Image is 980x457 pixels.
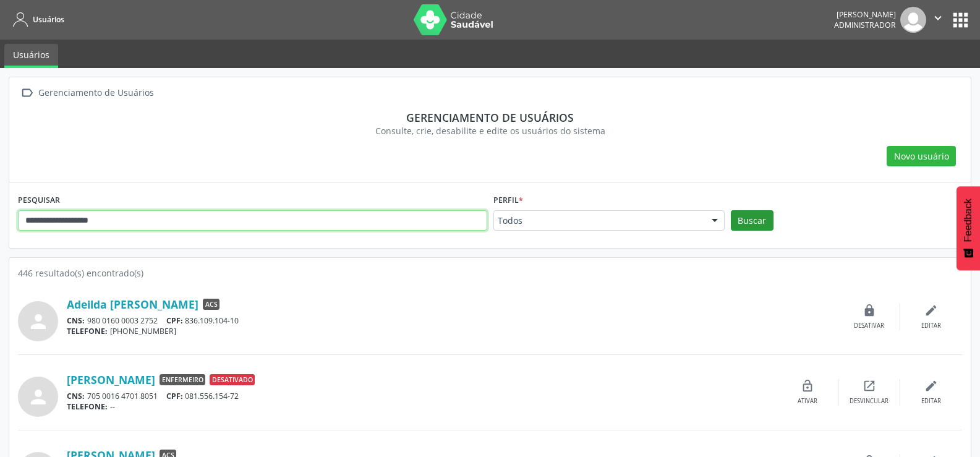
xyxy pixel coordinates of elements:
[27,386,49,408] i: person
[67,401,108,412] span: TELEFONE:
[493,191,523,210] label: Perfil
[33,14,64,25] span: Usuários
[67,326,108,336] span: TELEFONE:
[67,391,85,401] span: CNS:
[900,7,926,33] img: img
[67,391,777,401] div: 705 0016 4701 8051 081.556.154-72
[67,373,155,387] a: [PERSON_NAME]
[863,304,876,317] i: lock
[498,215,699,227] span: Todos
[18,191,60,210] label: PESQUISAR
[854,322,884,330] div: Desativar
[67,297,198,311] a: Adeilda [PERSON_NAME]
[67,326,838,336] div: [PHONE_NUMBER]
[67,315,85,326] span: CNS:
[27,124,953,137] div: Consulte, crie, desabilite e edite os usuários do sistema
[67,401,777,412] div: --
[798,397,817,406] div: Ativar
[926,7,950,33] button: 
[27,111,953,124] div: Gerenciamento de usuários
[931,11,945,25] i: 
[850,397,888,406] div: Desvincular
[731,210,773,231] button: Buscar
[801,379,814,393] i: lock_open
[210,374,255,385] span: Desativado
[67,315,838,326] div: 980 0160 0003 2752 836.109.104-10
[834,9,896,20] div: [PERSON_NAME]
[963,199,974,242] span: Feedback
[894,150,949,163] span: Novo usuário
[834,20,896,30] span: Administrador
[18,267,962,280] div: 446 resultado(s) encontrado(s)
[166,391,183,401] span: CPF:
[924,379,938,393] i: edit
[4,44,58,68] a: Usuários
[921,397,941,406] div: Editar
[921,322,941,330] div: Editar
[18,84,36,102] i: 
[950,9,971,31] button: apps
[924,304,938,317] i: edit
[36,84,156,102] div: Gerenciamento de Usuários
[887,146,956,167] button: Novo usuário
[203,299,219,310] span: ACS
[166,315,183,326] span: CPF:
[957,186,980,270] button: Feedback - Mostrar pesquisa
[160,374,205,385] span: Enfermeiro
[863,379,876,393] i: open_in_new
[27,310,49,333] i: person
[9,9,64,30] a: Usuários
[18,84,156,102] a:  Gerenciamento de Usuários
